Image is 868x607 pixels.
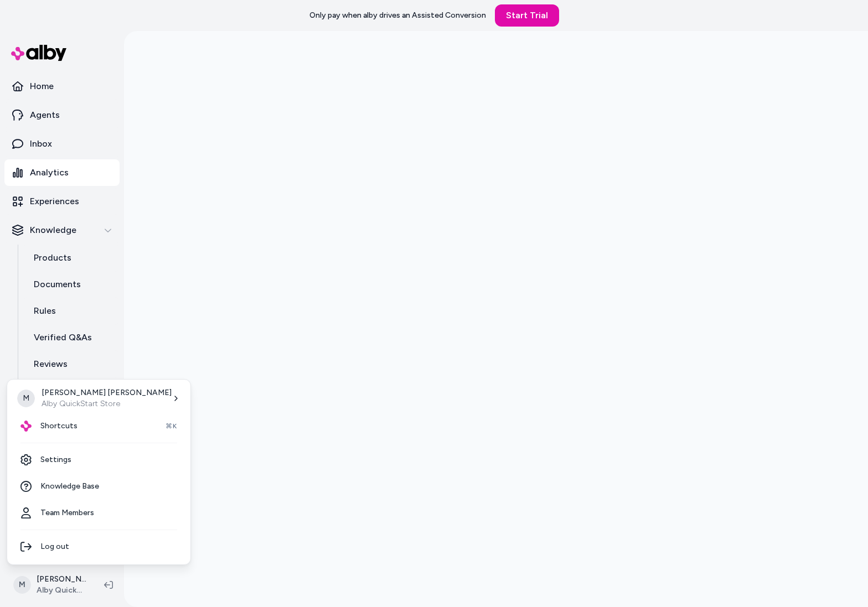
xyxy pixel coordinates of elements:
a: Team Members [12,500,186,526]
p: Alby QuickStart Store [42,398,172,409]
img: alby Logo [20,421,32,432]
a: Settings [12,447,186,473]
span: M [17,390,35,407]
p: [PERSON_NAME] [PERSON_NAME] [42,387,172,398]
span: Knowledge Base [40,481,99,492]
span: ⌘K [166,422,177,430]
span: Shortcuts [40,421,77,432]
div: Log out [12,533,186,560]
